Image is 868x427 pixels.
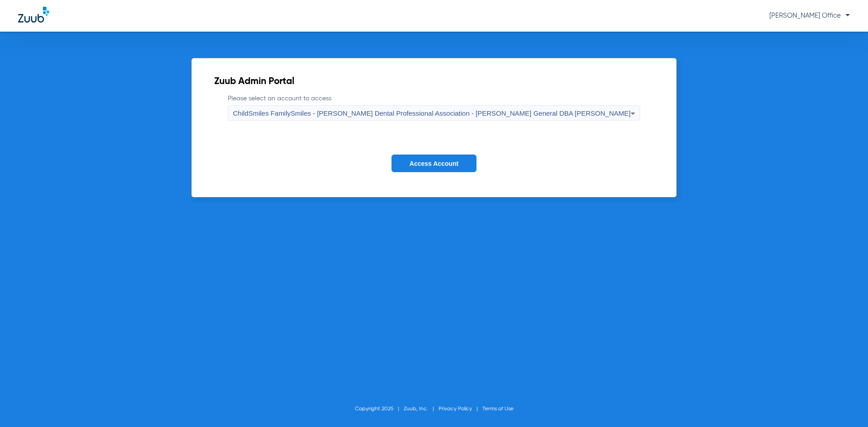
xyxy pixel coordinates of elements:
li: Copyright 2025 [355,404,404,413]
label: Please select an account to access [228,94,640,121]
img: Zuub Logo [18,7,49,23]
span: Access Account [410,160,458,167]
a: Privacy Policy [439,406,472,412]
button: Access Account [392,155,476,172]
li: Zuub, Inc. [404,404,439,413]
span: [PERSON_NAME] Office [769,12,850,19]
span: ChildSmiles FamilySmiles - [PERSON_NAME] Dental Professional Association - [PERSON_NAME] General ... [233,109,630,117]
a: Terms of Use [482,406,514,412]
h2: Zuub Admin Portal [214,77,653,86]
